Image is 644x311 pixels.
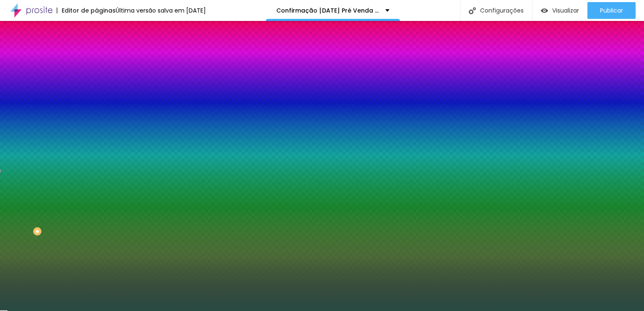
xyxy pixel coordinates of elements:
div: Última versão salva em [DATE] [116,8,206,13]
div: Editor de páginas [57,8,116,13]
p: Confirmação [DATE] Pré Venda Cliente [276,8,379,13]
button: Publicar [587,2,636,19]
button: Visualizar [532,2,587,19]
img: view-1.svg [541,7,548,14]
span: Publicar [600,7,623,14]
img: Icone [469,7,476,14]
span: Visualizar [552,7,579,14]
